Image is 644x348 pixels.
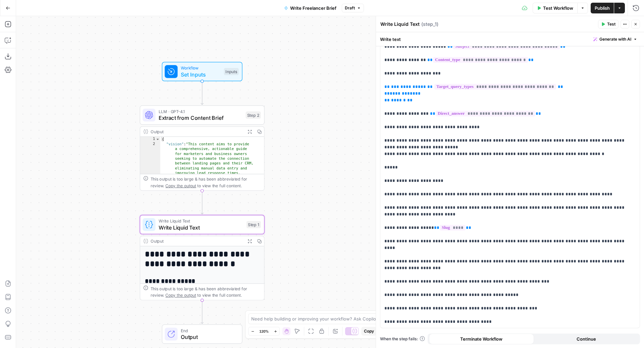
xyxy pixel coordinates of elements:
g: Edge from step_1 to end [201,300,203,324]
div: This output is too large & has been abbreviated for review. to view the full content. [151,176,261,189]
span: Write Freelancer Brief [290,5,336,11]
span: Extract from Content Brief [159,114,243,122]
span: Terminate Workflow [460,336,502,342]
span: LLM · GPT-4.1 [159,108,243,114]
span: Copy [364,328,374,334]
div: EndOutput [140,325,265,344]
span: Copy the output [165,183,196,188]
textarea: Write Liquid Text [380,21,420,28]
g: Edge from step_2 to step_1 [201,191,203,214]
div: 2 [140,142,160,267]
div: This output is too large & has been abbreviated for review. to view the full content. [151,285,261,298]
button: Copy [361,327,377,336]
div: Output [151,128,243,135]
span: Copy the output [165,293,196,297]
div: Step 2 [246,111,261,119]
a: When the step fails: [380,336,425,342]
span: Workflow [181,65,221,71]
button: Test [598,20,619,29]
div: Step 1 [247,221,261,228]
div: Write text [376,32,644,46]
button: Continue [534,334,639,344]
div: Inputs [224,68,238,75]
span: Test [607,21,615,27]
div: Output [151,238,243,244]
span: Continue [577,336,596,342]
g: Edge from start to step_2 [201,81,203,104]
button: Draft [342,4,364,12]
span: Write Liquid Text [159,218,243,224]
span: Generate with AI [599,36,631,42]
span: 120% [259,329,269,334]
span: Output [181,333,235,341]
span: Test Workflow [543,5,573,11]
div: WorkflowSet InputsInputs [140,62,265,81]
button: Publish [591,3,614,13]
span: Publish [595,5,610,11]
button: Generate with AI [591,35,640,44]
span: Draft [345,5,355,11]
button: Write Freelancer Brief [280,3,340,13]
span: Set Inputs [181,70,221,79]
span: End [181,327,235,334]
span: Toggle code folding, rows 1 through 103 [155,137,160,142]
div: 1 [140,137,160,142]
div: LLM · GPT-4.1Extract from Content BriefStep 2Output{ "vision":"This content aims to provide a com... [140,105,265,191]
span: Write Liquid Text [159,223,243,232]
button: Test Workflow [533,3,577,13]
span: ( step_1 ) [421,21,438,28]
